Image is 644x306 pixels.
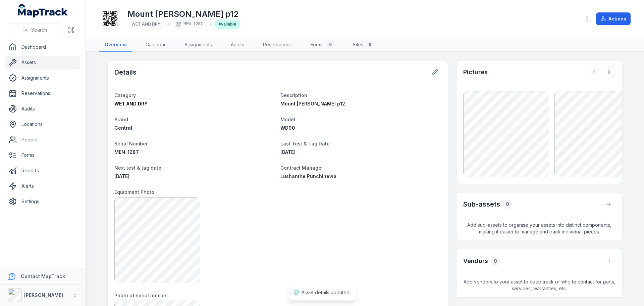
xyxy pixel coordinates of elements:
[348,38,379,52] a: Files6
[5,118,80,131] a: Locations
[114,117,128,122] span: Brand
[280,117,295,122] span: Model
[280,165,323,171] span: Contract Manager
[24,292,63,298] strong: [PERSON_NAME]
[5,148,80,162] a: Forms
[179,38,217,52] a: Assignments
[21,273,65,279] strong: Contact MapTrack
[258,38,297,52] a: Reservations
[5,56,80,69] a: Assets
[114,293,168,298] span: Photo of serial number
[114,173,129,179] time: 2/14/2026, 12:00:00 AM
[8,24,62,36] button: Search
[5,133,80,146] a: People
[214,19,240,29] div: Available
[280,125,295,131] span: WD90
[172,19,207,29] div: MEN-1287
[18,4,68,17] a: MapTrack
[503,200,512,209] div: 0
[5,179,80,193] a: Alerts
[114,141,148,146] span: Serial Number
[140,38,171,52] a: Calendar
[5,71,80,85] a: Assignments
[114,173,129,179] span: [DATE]
[280,149,296,155] time: 8/14/2025, 12:00:00 AM
[114,68,137,77] h2: Details
[114,149,139,155] span: MEN-1287
[114,92,136,98] span: Category
[114,125,132,131] span: Central
[5,40,80,54] a: Dashboard
[114,101,148,106] span: WET AND DRY
[114,165,161,171] span: Next test & tag date
[302,290,351,295] span: Asset details updated!
[596,12,631,25] button: Actions
[131,21,161,27] span: WET AND DRY
[280,173,441,180] a: Lushanthe Punchihewa
[463,200,500,209] h2: Sub-assets
[5,195,80,208] a: Settings
[280,149,296,155] span: [DATE]
[127,9,240,19] h1: Mount [PERSON_NAME] p12
[463,68,488,77] h3: Pictures
[457,216,622,241] span: Add sub-assets to organise your assets into distinct components, making it easier to manage and t...
[280,92,307,98] span: Description
[5,164,80,177] a: Reports
[114,189,154,195] span: Equipment Photo
[280,141,330,146] span: Last Test & Tag Date
[457,273,622,297] span: Add vendors to your asset to keep track of who to contact for parts, services, warranties, etc.
[463,256,488,266] h3: Vendors
[225,38,250,52] a: Audits
[5,87,80,100] a: Reservations
[491,256,500,266] div: 0
[99,38,132,52] a: Overview
[31,27,47,33] span: Search
[366,41,374,49] div: 6
[326,41,334,49] div: 0
[5,102,80,116] a: Audits
[280,101,345,106] span: Mount [PERSON_NAME] p12
[305,38,340,52] a: Forms0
